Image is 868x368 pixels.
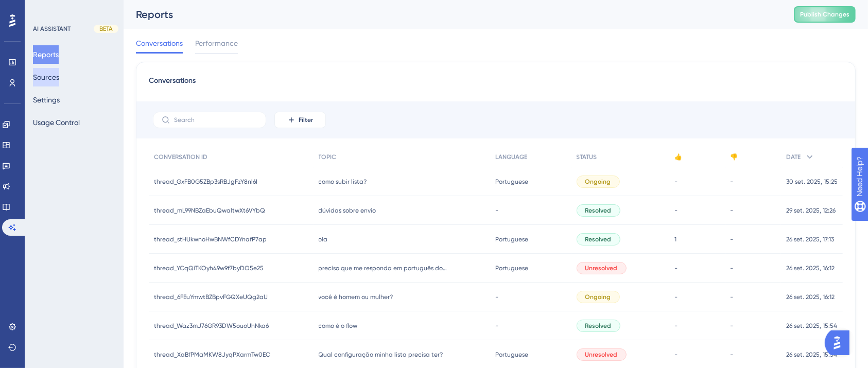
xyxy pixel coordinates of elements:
[495,206,498,215] span: -
[319,235,328,243] span: ola
[195,37,238,49] span: Performance
[495,153,527,161] span: LANGUAGE
[495,293,498,301] span: -
[495,322,498,330] span: -
[319,153,337,161] span: TOPIC
[731,153,738,161] span: 👎
[154,235,267,243] span: thread_stHUkwnoHwBNWfCDYnafP7ap
[154,206,265,215] span: thread_mL99NBZaEbuQwaltwXt6VYbQ
[495,235,528,243] span: Portuguese
[585,322,612,330] span: Resolved
[136,37,183,49] span: Conversations
[674,264,678,272] span: -
[495,351,528,359] span: Portuguese
[786,178,838,186] span: 30 set. 2025, 15:25
[495,178,528,186] span: Portuguese
[495,264,528,272] span: Portuguese
[731,351,734,359] span: -
[674,322,678,330] span: -
[786,264,835,272] span: 26 set. 2025, 16:12
[731,322,734,330] span: -
[825,327,856,358] iframe: UserGuiding AI Assistant Launcher
[154,351,270,359] span: thread_XaBfPMaMKW8JyqPXarmTw0EC
[674,153,682,161] span: 👍
[585,206,612,215] span: Resolved
[33,113,80,132] button: Usage Control
[154,322,269,330] span: thread_Waz3mJ76GR93DW5ouoUhNka6
[319,293,393,301] span: você é homem ou mulher?
[154,153,207,161] span: CONVERSATION ID
[674,235,676,243] span: 1
[674,206,678,215] span: -
[33,45,59,64] button: Reports
[585,178,611,186] span: Ongoing
[731,206,734,215] span: -
[149,75,196,93] span: Conversations
[674,293,678,301] span: -
[154,264,264,272] span: thread_YCqQiTKOyh49w9f7byDO5e25
[94,25,118,33] div: BETA
[33,91,60,109] button: Settings
[319,264,447,272] span: preciso que me responda em português do [GEOGRAPHIC_DATA]
[319,351,443,359] span: Qual configuração minha lista precisa ter?
[786,153,801,161] span: DATE
[585,264,618,272] span: Unresolved
[154,178,257,186] span: thread_GxFB0G5ZBp3sRBJgFzY8nl6I
[786,351,837,359] span: 26 set. 2025, 15:54
[786,322,837,330] span: 26 set. 2025, 15:54
[319,178,367,186] span: como subir lista?
[585,351,618,359] span: Unresolved
[786,293,835,301] span: 26 set. 2025, 16:12
[800,10,849,19] span: Publish Changes
[319,322,358,330] span: como é o flow
[136,7,768,22] div: Reports
[731,293,734,301] span: -
[24,3,64,15] span: Need Help?
[154,293,268,301] span: thread_6FEuYmwtBZBpvFGQXeUQg2aU
[577,153,597,161] span: STATUS
[274,112,326,128] button: Filter
[731,264,734,272] span: -
[731,235,734,243] span: -
[174,116,257,124] input: Search
[731,178,734,186] span: -
[794,6,856,23] button: Publish Changes
[674,351,678,359] span: -
[585,235,612,243] span: Resolved
[33,68,59,86] button: Sources
[674,178,678,186] span: -
[585,293,611,301] span: Ongoing
[786,235,834,243] span: 26 set. 2025, 17:13
[319,206,376,215] span: dúvidas sobre envio
[299,116,313,124] span: Filter
[786,206,836,215] span: 29 set. 2025, 12:26
[33,25,71,33] div: AI ASSISTANT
